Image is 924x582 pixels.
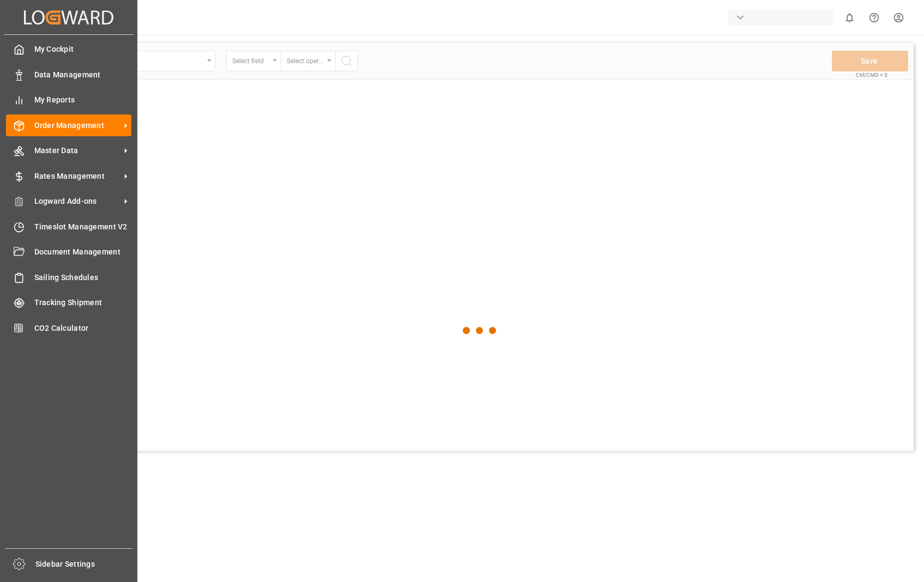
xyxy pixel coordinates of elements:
[34,44,132,55] span: My Cockpit
[6,317,131,338] a: CO2 Calculator
[34,297,132,308] span: Tracking Shipment
[6,241,131,263] a: Document Management
[6,216,131,237] a: Timeslot Management V2
[6,39,131,60] a: My Cockpit
[34,120,120,131] span: Order Management
[34,94,132,106] span: My Reports
[35,559,133,570] span: Sidebar Settings
[34,221,132,233] span: Timeslot Management V2
[34,246,132,258] span: Document Management
[34,272,132,283] span: Sailing Schedules
[34,145,120,156] span: Master Data
[6,292,131,313] a: Tracking Shipment
[862,5,886,30] button: Help Center
[6,64,131,85] a: Data Management
[34,171,120,182] span: Rates Management
[34,323,132,334] span: CO2 Calculator
[34,69,132,81] span: Data Management
[34,196,120,207] span: Logward Add-ons
[6,266,131,288] a: Sailing Schedules
[6,89,131,111] a: My Reports
[837,5,862,30] button: show 0 new notifications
